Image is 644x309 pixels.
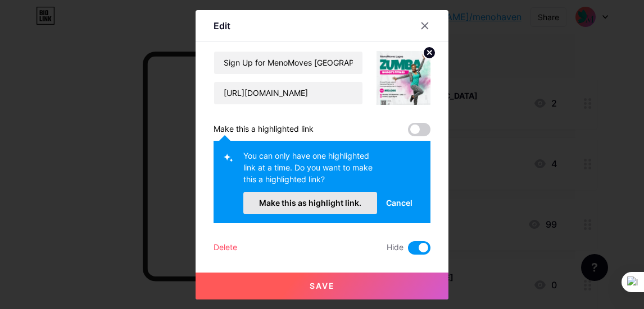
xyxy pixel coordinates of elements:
span: Save [310,281,335,290]
div: Delete [214,241,237,255]
span: Cancel [386,197,412,209]
div: Make this a highlighted link [214,123,314,136]
input: Title [214,52,362,74]
div: You can only have one highlighted link at a time. Do you want to make this a highlighted link? [243,150,377,192]
button: Make this as highlight link. [243,192,377,214]
div: Edit [214,19,230,33]
input: URL [214,82,362,104]
img: link_thumbnail [377,51,430,105]
button: Cancel [377,192,421,214]
button: Save [196,273,448,299]
span: Hide [387,241,403,255]
span: Make this as highlight link. [259,198,361,207]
